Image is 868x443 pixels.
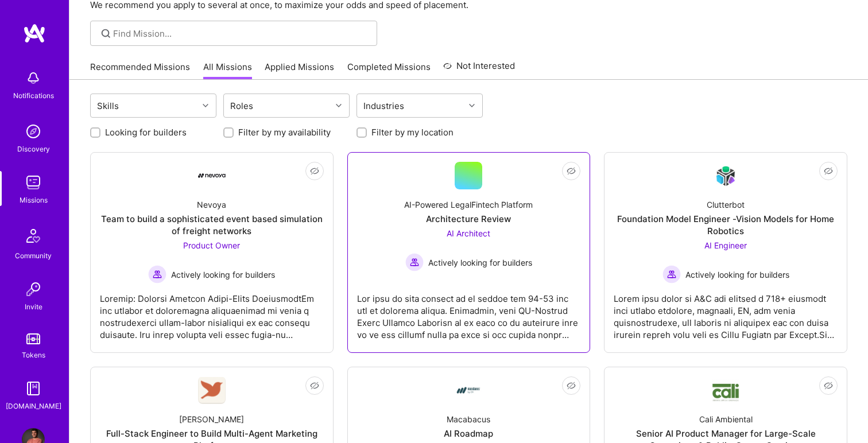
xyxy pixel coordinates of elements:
a: Company LogoNevoyaTeam to build a sophisticated event based simulation of freight networksProduct... [100,162,324,343]
i: icon Chevron [336,103,342,108]
span: AI Engineer [704,240,747,250]
span: Product Owner [183,240,240,250]
img: discovery [22,120,45,143]
span: Actively looking for builders [171,269,275,281]
input: Find Mission... [113,28,369,40]
i: icon EyeClosed [567,166,576,176]
img: Company Logo [712,379,739,402]
img: Actively looking for builders [148,265,166,283]
i: icon EyeClosed [310,166,319,176]
div: Nevoya [197,199,226,211]
div: Community [15,250,52,262]
div: Loremip: Dolorsi Ametcon Adipi-Elits DoeiusmodtEm inc utlabor et doloremagna aliquaenimad mi veni... [100,283,324,341]
div: Tokens [22,349,45,361]
div: Invite [25,301,42,313]
img: bell [22,67,45,90]
a: Applied Missions [265,61,334,80]
img: tokens [26,333,40,344]
div: Architecture Review [426,213,511,225]
div: Notifications [13,90,54,102]
span: AI Architect [447,228,490,238]
img: Community [20,222,47,250]
img: Actively looking for builders [405,253,424,271]
div: Lorem ipsu dolor si A&C adi elitsed d 718+ eiusmodt inci utlabo etdolore, magnaali, EN, adm venia... [614,283,838,341]
img: Invite [22,278,45,301]
i: icon EyeClosed [567,381,576,390]
span: Actively looking for builders [685,269,789,281]
span: Actively looking for builders [428,257,532,269]
div: Lor ipsu do sita consect ad el seddoe tem 94-53 inc utl et dolorema aliqua. Enimadmin, veni QU-No... [357,283,581,341]
div: Foundation Model Engineer -Vision Models for Home Robotics [614,213,838,237]
div: [PERSON_NAME] [179,413,244,425]
a: AI-Powered LegalFintech PlatformArchitecture ReviewAI Architect Actively looking for buildersActi... [357,162,581,343]
div: Missions [20,194,48,206]
div: Roles [227,98,256,114]
i: icon SearchGrey [99,27,113,40]
img: guide book [22,377,45,400]
i: icon EyeClosed [824,381,833,390]
div: Discovery [17,143,50,155]
img: teamwork [22,171,45,194]
i: icon EyeClosed [310,381,319,390]
div: Industries [361,98,407,114]
div: Macabacus [447,413,490,425]
a: Not Interested [443,59,515,80]
i: icon EyeClosed [824,166,833,176]
a: Recommended Missions [90,61,190,80]
img: logo [23,23,46,44]
div: AI-Powered LegalFintech Platform [404,199,533,211]
label: Looking for builders [105,126,187,138]
div: Skills [94,98,122,114]
img: Company Logo [712,162,739,189]
div: Team to build a sophisticated event based simulation of freight networks [100,213,324,237]
img: Company Logo [198,377,226,404]
img: Company Logo [198,173,226,178]
a: All Missions [203,61,252,80]
label: Filter by my location [371,126,454,138]
label: Filter by my availability [238,126,331,138]
a: Company LogoClutterbotFoundation Model Engineer -Vision Models for Home RoboticsAI Engineer Activ... [614,162,838,343]
div: Clutterbot [707,199,745,211]
div: Cali Ambiental [699,413,753,425]
div: AI Roadmap [444,428,493,440]
div: [DOMAIN_NAME] [6,400,61,412]
img: Actively looking for builders [662,265,681,283]
i: icon Chevron [203,103,208,108]
i: icon Chevron [469,103,475,108]
a: Completed Missions [347,61,431,80]
img: Company Logo [455,376,482,404]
